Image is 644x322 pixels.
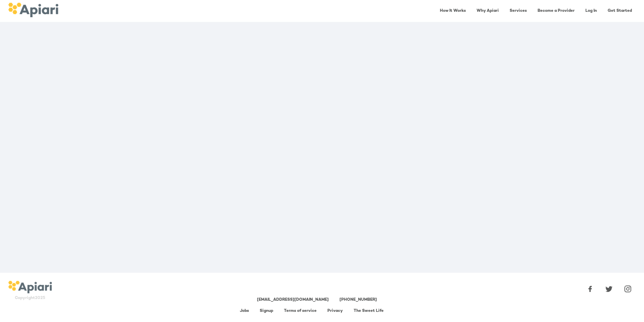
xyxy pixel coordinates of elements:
[506,4,531,18] a: Services
[327,309,343,313] a: Privacy
[604,4,636,18] a: Get Started
[240,309,249,313] a: Jobs
[8,281,52,294] img: logo
[436,4,470,18] a: How It Works
[581,4,601,18] a: Log In
[257,298,329,302] a: [EMAIL_ADDRESS][DOMAIN_NAME]
[284,309,317,313] a: Terms of service
[8,3,58,17] img: logo
[534,4,579,18] a: Become a Provider
[354,309,384,313] a: The Sweet Life
[340,297,377,303] div: [PHONE_NUMBER]
[473,4,503,18] a: Why Apiari
[8,295,52,301] div: Copyright 2025
[260,309,273,313] a: Signup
